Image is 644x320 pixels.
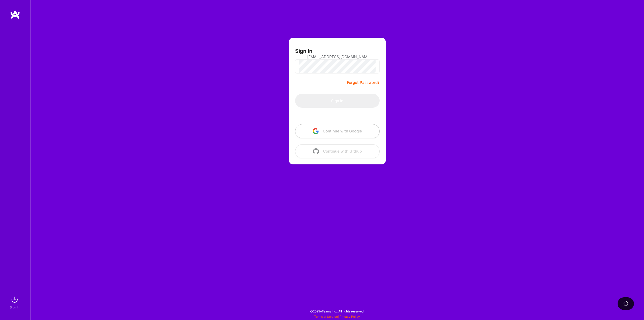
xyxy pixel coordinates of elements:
button: Continue with Google [295,124,380,138]
img: icon [313,128,319,134]
input: Email... [307,50,368,63]
img: icon [313,148,319,154]
button: Continue with Github [295,144,380,158]
img: sign in [10,295,20,305]
a: Forgot Password? [347,80,380,86]
a: Terms of Service [314,315,338,318]
span: | [314,315,360,318]
a: sign inSign In [11,295,20,310]
div: Sign In [10,305,19,310]
img: logo [10,10,20,19]
button: Sign In [295,94,380,108]
h3: Sign In [295,48,312,54]
img: loading [622,300,629,307]
div: © 2025 ATeams Inc., All rights reserved. [30,305,644,317]
a: Privacy Policy [340,315,360,318]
